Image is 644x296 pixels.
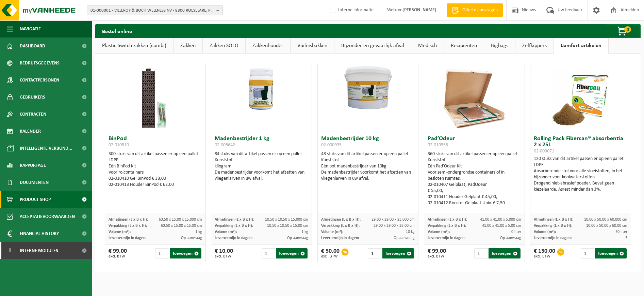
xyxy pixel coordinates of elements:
span: Levertermijn in dagen: [215,236,252,240]
a: Bigbags [484,38,515,54]
div: Absorberende stof voor alle vloeistoffen, in het bijzonder voor koolwaterstoffen. [534,168,627,180]
span: Gebruikers [20,89,45,106]
span: 1 kg [195,230,202,234]
span: 10 kg [406,230,415,234]
input: 1 [474,248,488,258]
span: Afmetingen (L x B x H): [109,218,148,222]
a: Medisch [411,38,444,54]
div: Eén BinPod Kit [109,163,202,169]
span: 10.00 x 50.00 x 60.00 cm [586,224,627,228]
span: 02-000935 [321,143,342,148]
div: De madenbestrijder voorkomt het afzetten van vliegenlarven in uw afval. [215,169,308,182]
span: Interne modules [20,242,58,259]
span: Op aanvraag [181,236,202,240]
span: Rapportage [20,157,46,174]
input: 1 [262,248,275,258]
div: Drogend niet-abrasief poeder. Bevat geen kiezelaarde. Asrest minder dan 3%. [534,180,627,193]
span: Afmetingen (L x B x H): [534,218,573,222]
span: Acceptatievoorwaarden [20,208,75,225]
span: 41.00 x 41.00 x 5.00 cm [482,224,521,228]
strong: [PERSON_NAME] [402,8,436,13]
div: € 50,00 [321,248,340,258]
img: 02-010555 [440,64,508,132]
button: Toevoegen [382,248,414,258]
h3: Madenbestrijder 10 kg [321,136,415,149]
button: 0 [606,24,640,38]
div: € 99,00 [109,248,127,258]
span: 10.50 x 10.50 x 15.00 cm [267,224,308,228]
span: Verpakking (L x B x H): [215,224,253,228]
div: € 130,00 [534,248,555,258]
span: Documenten [20,174,49,191]
span: Volume (m³): [534,230,556,234]
div: Kunststof [428,157,521,163]
div: Kunststof [215,157,308,163]
h2: Bestel online [95,24,139,38]
span: Offerte aanvragen [461,7,499,14]
span: Verpakking (L x B x H): [321,224,360,228]
img: 02-000935 [318,64,418,114]
a: Offerte aanvragen [447,3,503,17]
span: excl. BTW [428,254,446,258]
span: 63.50 x 15.00 x 15.00 cm [161,224,202,228]
span: 02-009071 [534,149,554,154]
span: 10.50 x 10.50 x 15.000 cm [265,218,308,222]
span: Afmetingen (L x B x H): [215,218,254,222]
div: Kunststof [321,157,415,163]
span: Op aanvraag [500,236,521,240]
span: Afmetingen (L x B x H): [428,218,467,222]
div: € 99,00 [428,248,446,258]
span: 50 liter [615,230,627,234]
span: Levertermijn in dagen: [534,236,572,240]
div: 48 stuks van dit artikel passen er op een pallet [321,151,415,182]
span: Op aanvraag [394,236,415,240]
h3: Pad’Odeur [428,136,521,149]
button: Toevoegen [170,248,201,258]
span: Bedrijfsgegevens [20,55,60,72]
div: 84 stuks van dit artikel passen er op een pallet [215,151,308,182]
button: Toevoegen [595,248,627,258]
span: 0 liter [511,230,521,234]
a: Zakken SOLO [203,38,245,54]
span: Afmetingen (L x B x H): [321,218,361,222]
span: Volume (m³): [109,230,131,234]
span: 0 [624,26,631,33]
span: Op aanvraag [287,236,308,240]
span: Levertermijn in dagen: [428,236,465,240]
span: Contracten [20,106,46,123]
span: 63.50 x 15.00 x 15.000 cm [159,218,202,222]
span: Verpakking (L x B x H): [428,224,466,228]
a: Vuilnisbakken [291,38,334,54]
a: Bijzonder en gevaarlijk afval [334,38,411,54]
span: Intelligente verbond... [20,140,72,157]
a: Zakken [174,38,202,54]
span: 02-005642 [215,143,235,148]
span: excl. BTW [534,254,555,258]
span: excl. BTW [109,254,127,258]
div: Eén pot madenbestrijder van 10kg [321,163,415,169]
button: 01-000001 - VILLEROY & BOCH WELLNESS NV - 8800 ROESELARE, POPULIERSTRAAT 1 [87,5,223,15]
span: Dashboard [20,38,45,55]
h3: Rolling Pack Fibercan® absorbentia 2 x 25L [534,136,627,154]
span: Volume (m³): [428,230,450,234]
span: 10.00 x 50.00 x 60.000 cm [584,218,627,222]
div: 300 stuks van dit artikel passen er op een pallet [109,151,202,188]
input: 1 [155,248,169,258]
img: 02-009071 [547,64,615,132]
span: 1 kg [301,230,308,234]
div: LDPE [534,162,627,168]
h3: Madenbestrijder 1 kg [215,136,308,149]
span: excl. BTW [321,254,340,258]
span: Navigatie [20,20,41,38]
div: Voor semi-ondergrondse containers of in besloten ruimtes. 02-010407 Gelplaat, PadOdeur € 55,00, 0... [428,169,521,206]
span: Financial History [20,225,59,242]
label: Interne informatie [329,5,374,15]
div: 360 stuks van dit artikel passen er op een pallet [428,151,521,206]
span: Verpakking (L x B x H): [109,224,147,228]
div: Voor rolcontainers 02-010410 Gel BinPod € 38,00 02-010413 Houder BinPod € 62,00 [109,169,202,188]
img: 02-005642 [211,64,312,114]
span: Contactpersonen [20,72,59,89]
input: 1 [368,248,381,258]
a: Comfort artikelen [554,38,608,54]
span: Verpakking (L x B x H): [534,224,572,228]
